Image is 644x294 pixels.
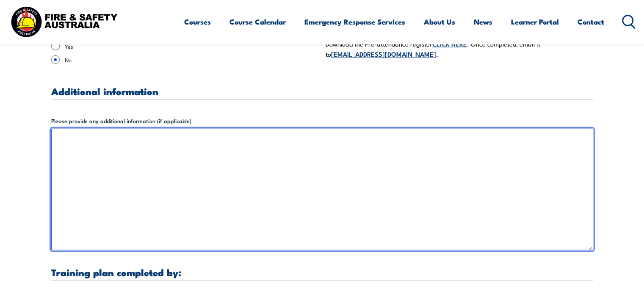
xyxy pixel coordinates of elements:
a: About Us [424,11,455,33]
a: Learner Portal [511,11,559,33]
a: News [474,11,492,33]
a: Emergency Response Services [304,11,405,33]
a: Contact [578,11,604,33]
a: Course Calendar [229,11,286,33]
label: Yes [65,42,319,50]
a: Courses [184,11,211,33]
h3: Training plan completed by: [51,267,593,277]
label: Please provide any additional information (if applicable) [51,117,593,125]
h3: Additional information [51,86,593,96]
label: No [65,55,319,64]
p: Download the Pre-attendance register . Once completed, email it to . [326,39,593,59]
a: [EMAIL_ADDRESS][DOMAIN_NAME] [331,49,436,58]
